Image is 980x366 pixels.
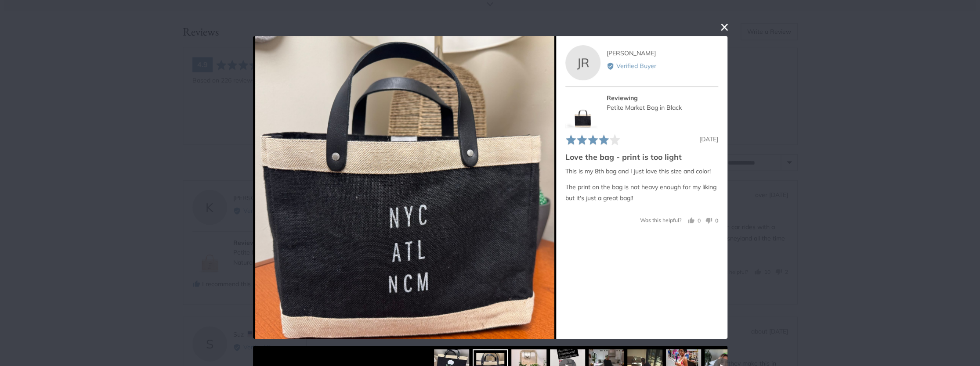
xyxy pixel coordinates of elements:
[565,45,600,80] div: JR
[640,217,681,223] span: Was this helpful?
[688,216,701,225] button: Yes
[606,49,655,57] span: [PERSON_NAME]
[699,135,718,143] span: [DATE]
[702,216,718,225] button: No
[606,93,718,102] div: Reviewing
[606,61,718,71] div: Verified Buyer
[565,166,718,177] p: This is my 8th bag and I just love this size and color!
[565,181,718,203] p: The print on the bag is not heavy enough for my liking but it's just a great bag!!
[565,151,718,162] h2: Love the bag - print is too light
[565,93,600,128] img: Petite Market Bag in Black
[719,22,730,32] button: close this modal window
[606,104,681,111] a: Petite Market Bag in Black
[255,36,554,339] img: Customer image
